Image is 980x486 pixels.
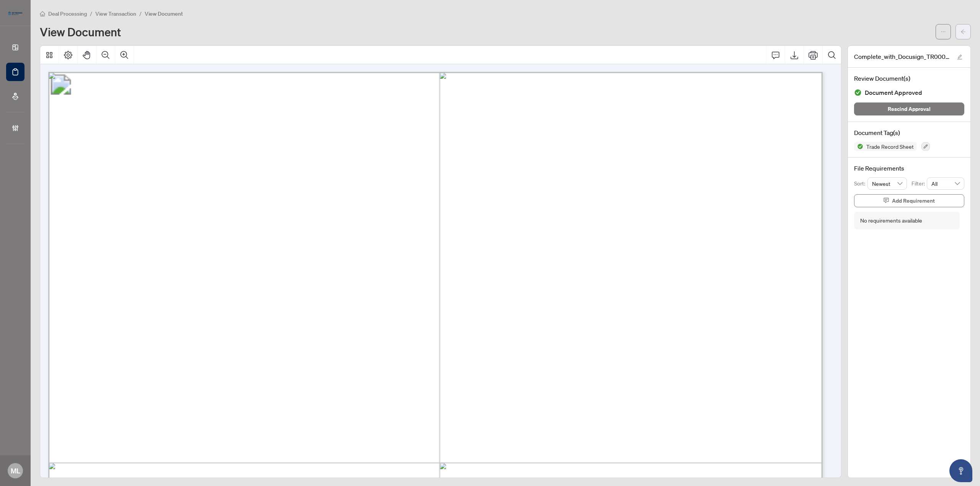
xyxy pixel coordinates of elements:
[854,179,867,188] p: Sort:
[892,195,935,207] span: Add Requirement
[854,52,950,61] span: Complete_with_Docusign_TR000060_30_Elm_Dr_80.pdf
[888,103,931,115] span: Rescind Approval
[854,128,964,137] h4: Document Tag(s)
[48,10,87,17] span: Deal Processing
[854,74,964,83] h4: Review Document(s)
[931,178,960,189] span: All
[872,178,903,189] span: Newest
[911,179,927,188] p: Filter:
[90,9,92,18] li: /
[960,29,966,34] span: arrow-left
[11,465,20,476] span: ML
[957,54,962,60] span: edit
[854,194,964,207] button: Add Requirement
[40,26,121,38] h1: View Document
[145,10,183,17] span: View Document
[865,88,922,98] span: Document Approved
[95,10,136,17] span: View Transaction
[941,29,946,34] span: ellipsis
[854,89,862,96] img: Document Status
[6,10,24,17] img: logo
[854,142,863,151] img: Status Icon
[863,144,917,149] span: Trade Record Sheet
[949,459,972,482] button: Open asap
[854,164,964,173] h4: File Requirements
[139,9,142,18] li: /
[40,11,45,16] span: home
[854,102,964,115] button: Rescind Approval
[860,216,922,225] div: No requirements available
